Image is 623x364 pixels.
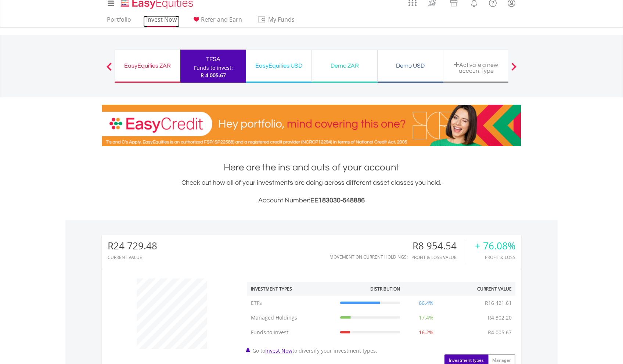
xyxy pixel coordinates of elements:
[102,105,521,146] img: EasyCredit Promotion Banner
[329,255,408,259] div: Movement on Current Holdings:
[257,15,305,24] span: My Funds
[370,286,400,292] div: Distribution
[185,54,242,64] div: TFSA
[104,16,134,27] a: Portfolio
[247,296,336,310] td: ETFs
[201,72,226,79] span: R 4 005.67
[316,61,373,71] div: Demo ZAR
[102,178,521,206] div: Check out how all of your investments are doing across different asset classes you hold.
[265,347,292,354] a: Invest Now
[247,282,336,296] th: Investment Types
[448,62,504,74] div: Activate a new account type
[411,255,466,260] div: Profit & Loss Value
[475,255,515,260] div: Profit & Loss
[475,241,515,251] div: + 76.08%
[404,310,449,325] td: 17.4%
[247,310,336,325] td: Managed Holdings
[102,161,521,174] h1: Here are the ins and outs of your account
[404,325,449,340] td: 16.2%
[194,64,233,72] div: Funds to invest:
[247,325,336,340] td: Funds to Invest
[484,310,515,325] td: R4 302.20
[108,241,157,251] div: R24 729.48
[484,325,515,340] td: R4 005.67
[251,61,307,71] div: EasyEquities USD
[189,16,245,27] a: Refer and Earn
[481,296,515,310] td: R16 421.61
[448,282,515,296] th: Current Value
[310,197,365,204] span: EE183030-548886
[201,15,242,24] span: Refer and Earn
[382,61,439,71] div: Demo USD
[102,195,521,206] h3: Account Number:
[108,255,157,260] div: CURRENT VALUE
[143,16,180,27] a: Invest Now
[411,241,466,251] div: R8 954.54
[404,296,449,310] td: 66.4%
[119,61,176,71] div: EasyEquities ZAR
